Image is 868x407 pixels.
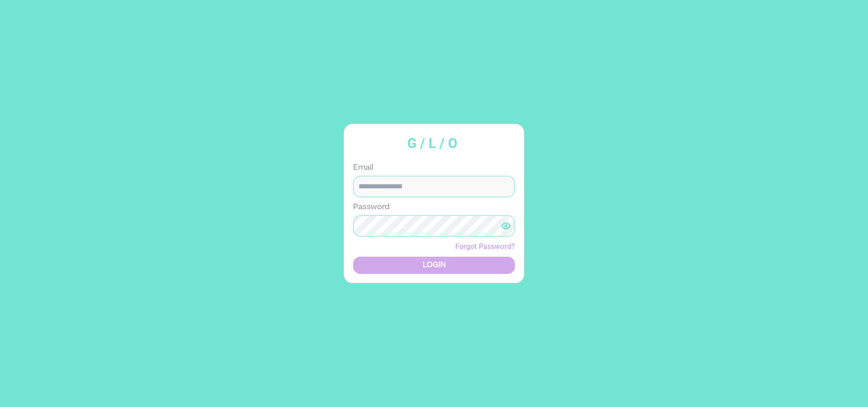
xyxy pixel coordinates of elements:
button: LOGIN [353,257,515,274]
label: Email [353,163,515,173]
label: Password [353,202,515,213]
p: Forgot Password? [455,241,515,252]
p: G/L/O [353,133,515,153]
a: Forgot Password? [455,241,515,257]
